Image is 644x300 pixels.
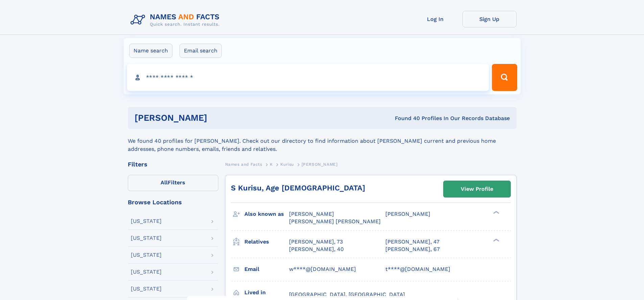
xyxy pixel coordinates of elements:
[280,162,294,167] span: Kurisu
[270,162,273,167] span: K
[289,291,405,298] span: [GEOGRAPHIC_DATA], [GEOGRAPHIC_DATA]
[231,184,365,192] a: S Kurisu, Age [DEMOGRAPHIC_DATA]
[131,286,162,292] div: [US_STATE]
[131,269,162,275] div: [US_STATE]
[161,179,168,186] span: All
[385,211,430,217] span: [PERSON_NAME]
[270,160,273,168] a: K
[385,238,439,246] a: [PERSON_NAME], 47
[301,115,510,122] div: Found 40 Profiles In Our Records Database
[225,160,262,168] a: Names and Facts
[408,11,462,27] a: Log In
[289,238,343,246] a: [PERSON_NAME], 73
[462,11,517,27] a: Sign Up
[128,199,218,205] div: Browse Locations
[131,235,162,241] div: [US_STATE]
[289,211,334,217] span: [PERSON_NAME]
[131,252,162,258] div: [US_STATE]
[128,161,218,167] div: Filters
[127,64,489,91] input: search input
[180,44,222,58] label: Email search
[492,238,500,242] div: ❯
[244,287,289,298] h3: Lived in
[128,129,517,153] div: We found 40 profiles for [PERSON_NAME]. Check out our directory to find information about [PERSON...
[289,246,344,253] a: [PERSON_NAME], 40
[302,162,338,167] span: [PERSON_NAME]
[135,114,301,122] h1: [PERSON_NAME]
[244,236,289,248] h3: Relatives
[444,181,510,197] a: View Profile
[244,263,289,275] h3: Email
[129,44,172,58] label: Name search
[131,218,162,224] div: [US_STATE]
[385,246,440,253] a: [PERSON_NAME], 67
[128,175,218,191] label: Filters
[289,218,381,225] span: [PERSON_NAME] [PERSON_NAME]
[492,64,517,91] button: Search Button
[280,160,294,168] a: Kurisu
[244,208,289,220] h3: Also known as
[128,11,225,29] img: Logo Names and Facts
[461,181,493,197] div: View Profile
[492,210,500,215] div: ❯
